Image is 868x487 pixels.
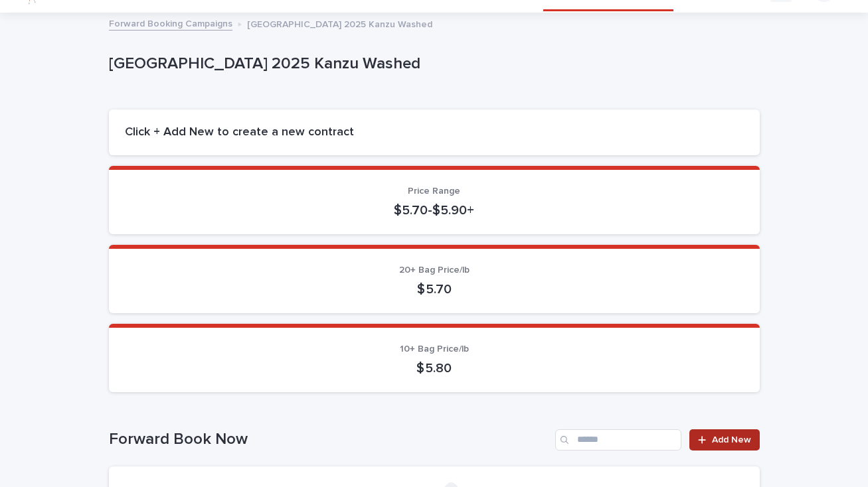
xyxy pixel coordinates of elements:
[109,54,754,74] p: [GEOGRAPHIC_DATA] 2025 Kanzu Washed
[125,125,744,140] h2: Click + Add New to create a new contract
[408,186,460,196] span: Price Range
[125,202,744,218] p: $5.70-$5.90+
[400,344,469,354] span: 10+ Bag Price/lb
[125,281,744,297] p: $ 5.70
[109,430,551,449] h1: Forward Book Now
[712,435,751,445] span: Add New
[125,360,744,376] p: $ 5.80
[555,429,681,451] input: Search
[247,16,432,31] p: [GEOGRAPHIC_DATA] 2025 Kanzu Washed
[399,265,470,275] span: 20+ Bag Price/lb
[109,15,232,31] a: Forward Booking Campaigns
[689,429,759,451] a: Add New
